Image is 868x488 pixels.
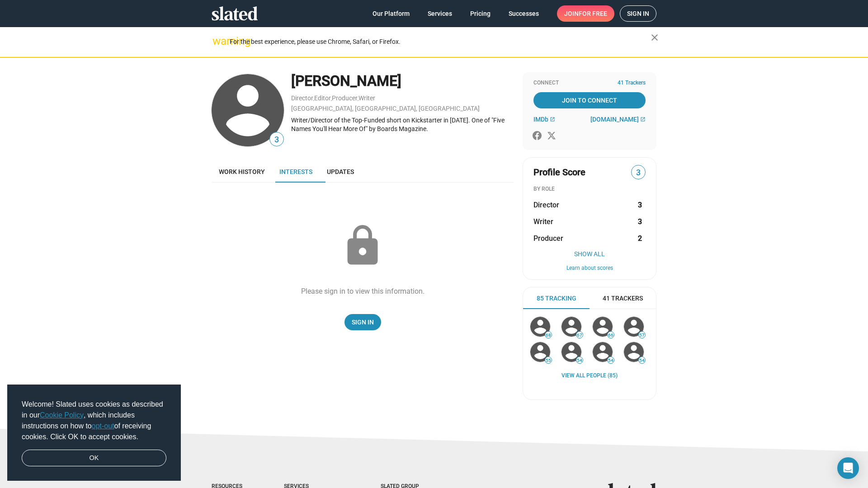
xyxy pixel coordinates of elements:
[212,161,272,183] a: Work history
[332,94,358,102] a: Producer
[639,358,645,363] span: 54
[270,134,283,146] span: 3
[533,250,646,258] button: Show All
[638,217,642,226] strong: 3
[533,234,563,243] span: Producer
[533,186,646,193] div: BY ROLE
[533,116,548,123] span: IMDb
[291,71,514,91] div: [PERSON_NAME]
[314,94,331,102] a: Editor
[638,200,642,210] strong: 3
[639,333,645,338] span: 57
[533,217,553,226] span: Writer
[230,36,651,48] div: For the best experience, please use Chrome, Safari, or Firefox.
[537,294,576,303] span: 85 Tracking
[463,5,498,22] a: Pricing
[420,5,459,22] a: Services
[313,96,314,101] span: ,
[359,94,375,102] a: Writer
[620,5,656,22] a: Sign in
[640,117,646,122] mat-icon: open_in_new
[533,92,646,108] a: Join To Connect
[22,450,166,467] a: dismiss cookie message
[92,422,114,430] a: opt-out
[7,385,181,481] div: cookieconsent
[533,200,559,210] span: Director
[279,168,312,175] span: Interests
[373,5,410,22] span: Our Platform
[638,234,642,243] strong: 2
[470,5,491,22] span: Pricing
[533,166,585,178] span: Profile Score
[608,333,614,338] span: 66
[533,80,646,87] div: Connect
[428,5,452,22] span: Services
[550,117,555,122] mat-icon: open_in_new
[327,168,354,175] span: Updates
[545,333,552,338] span: 68
[545,358,552,363] span: 55
[579,5,607,22] span: for free
[561,372,618,380] a: View all People (85)
[212,36,223,47] mat-icon: warning
[344,314,381,330] a: Sign In
[632,167,645,179] span: 3
[352,314,374,330] span: Sign In
[576,358,583,363] span: 54
[301,286,425,296] div: Please sign in to view this information.
[649,32,660,43] mat-icon: close
[219,168,265,175] span: Work history
[358,96,359,101] span: ,
[535,92,644,108] span: Join To Connect
[272,161,320,183] a: Interests
[320,161,361,183] a: Updates
[533,265,646,272] button: Learn about scores
[365,5,417,22] a: Our Platform
[340,223,385,268] mat-icon: lock
[590,116,639,123] span: [DOMAIN_NAME]
[291,94,313,102] a: Director
[618,80,646,87] span: 41 Trackers
[331,96,332,101] span: ,
[576,333,583,338] span: 67
[291,105,480,112] a: [GEOGRAPHIC_DATA], [GEOGRAPHIC_DATA], [GEOGRAPHIC_DATA]
[564,5,607,22] span: Join
[22,399,166,442] span: Welcome! Slated uses cookies as described in our , which includes instructions on how to of recei...
[291,116,514,133] div: Writer/Director of the Top-Funded short on Kickstarter in [DATE]. One of "Five Names You'll Hear ...
[509,5,539,22] span: Successes
[40,411,84,419] a: Cookie Policy
[501,5,546,22] a: Successes
[557,5,614,22] a: Joinfor free
[608,358,614,363] span: 54
[627,6,649,21] span: Sign in
[603,294,643,303] span: 41 Trackers
[590,116,646,123] a: [DOMAIN_NAME]
[533,116,555,123] a: IMDb
[837,457,859,479] div: Open Intercom Messenger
